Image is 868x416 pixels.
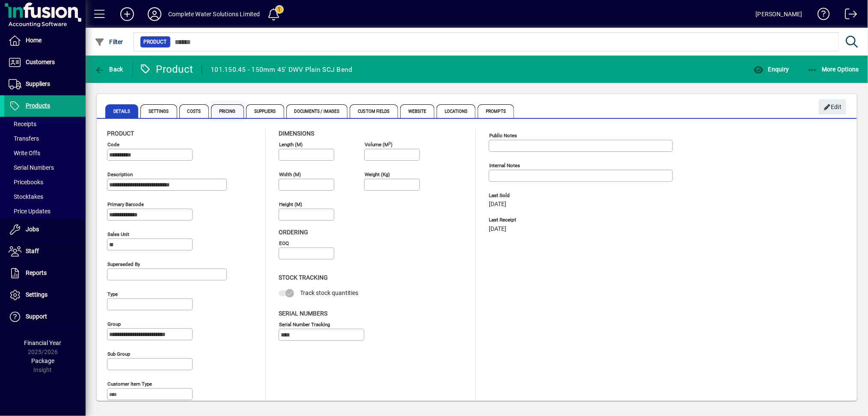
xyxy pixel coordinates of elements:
a: Logout [838,2,857,30]
a: Receipts [4,117,86,131]
mat-label: Superseded by [107,261,140,267]
span: Receipts [9,121,36,127]
span: Settings [26,291,48,298]
span: Staff [26,248,39,254]
span: Serial Numbers [9,164,54,171]
mat-label: EOQ [279,240,289,246]
span: Jobs [26,226,39,233]
span: [DATE] [489,226,506,233]
mat-label: Sales unit [107,231,129,237]
a: Stocktakes [4,189,86,204]
span: Back [95,66,123,73]
span: Locations [437,104,476,118]
span: Track stock quantities [300,289,358,296]
span: Home [26,37,42,44]
span: Last Receipt [489,217,617,223]
mat-label: Internal Notes [489,162,520,168]
span: Custom Fields [350,104,398,118]
div: 101.150.45 - 150mm 45' DWV Plain SCJ Bend [211,63,352,77]
button: Filter [92,34,125,50]
span: Reports [26,269,47,276]
span: Pricebooks [9,179,43,186]
mat-label: Customer Item Type [107,381,152,387]
a: Pricebooks [4,175,86,189]
div: [PERSON_NAME] [756,7,803,21]
span: Costs [179,104,209,118]
button: Add [113,6,141,22]
a: Customers [4,52,86,73]
a: Transfers [4,131,86,146]
mat-label: Length (m) [279,142,303,148]
span: Write Offs [9,150,40,156]
span: Transfers [9,135,39,142]
span: Pricing [211,104,244,118]
a: Knowledge Base [811,2,830,30]
span: Filter [95,38,123,45]
span: Last Sold [489,193,617,198]
span: Documents / Images [286,104,348,118]
app-page-header-button: Back [86,62,133,77]
a: Suppliers [4,74,86,95]
button: Profile [141,6,168,22]
span: Support [26,313,47,320]
span: Stock Tracking [279,274,328,281]
mat-label: Primary barcode [107,201,144,207]
span: Enquiry [753,66,789,73]
span: Product [144,38,167,46]
span: Customers [26,59,55,65]
mat-label: Width (m) [279,171,301,177]
a: Serial Numbers [4,160,86,175]
a: Jobs [4,219,86,240]
span: Website [400,104,435,118]
span: Stocktakes [9,193,43,200]
mat-label: Public Notes [489,133,517,139]
a: Staff [4,241,86,262]
span: Suppliers [26,80,50,87]
a: Settings [4,284,86,306]
mat-label: Sub group [107,351,130,357]
mat-label: Height (m) [279,201,302,207]
a: Support [4,306,86,327]
span: Package [31,357,54,364]
span: Price Updates [9,208,51,215]
a: Write Offs [4,146,86,160]
mat-label: Type [107,291,118,297]
a: Reports [4,263,86,284]
sup: 3 [389,141,391,145]
span: Edit [823,100,842,114]
span: Dimensions [279,130,314,137]
mat-label: Description [107,171,133,177]
span: Details [105,104,138,118]
span: Serial Numbers [279,310,327,317]
button: Edit [819,99,846,115]
a: Home [4,30,86,51]
span: [DATE] [489,201,506,208]
div: Complete Water Solutions Limited [168,7,260,21]
button: More Options [805,62,862,77]
span: Suppliers [246,104,284,118]
mat-label: Serial Number tracking [279,321,330,327]
div: Product [139,62,193,76]
span: Ordering [279,229,308,236]
span: Prompts [478,104,514,118]
span: Financial Year [24,339,62,346]
button: Enquiry [751,62,791,77]
span: Settings [140,104,177,118]
mat-label: Volume (m ) [365,142,392,148]
mat-label: Weight (Kg) [365,171,390,177]
span: More Options [807,66,859,73]
mat-label: Group [107,321,121,327]
span: Products [26,102,50,109]
button: Back [92,62,125,77]
a: Price Updates [4,204,86,218]
mat-label: Code [107,142,119,148]
span: Product [107,130,134,137]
